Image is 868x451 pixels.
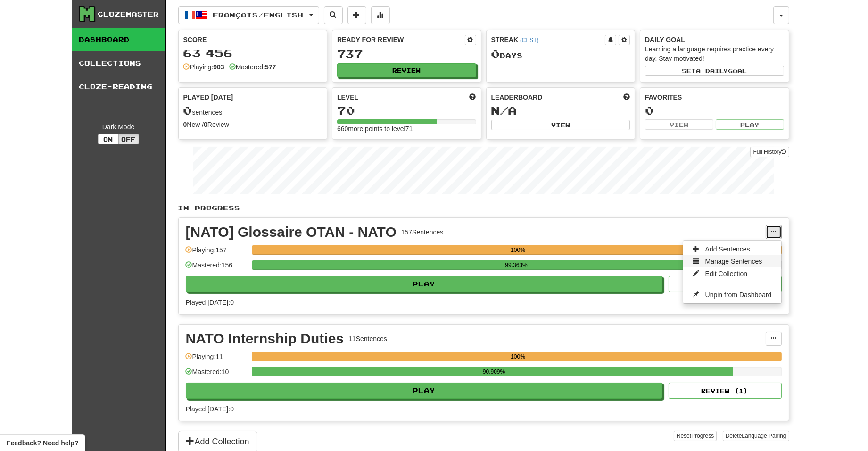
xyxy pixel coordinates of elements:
[683,255,781,267] a: Manage Sentences
[371,6,390,24] button: More stats
[348,334,387,343] div: 11 Sentences
[186,332,344,346] div: NATO Internship Duties
[645,35,784,44] div: Daily Goal
[178,203,789,213] p: In Progress
[742,433,786,439] span: Language Pairing
[491,35,605,44] div: Streak
[696,67,728,74] span: a daily
[491,48,630,60] div: Day s
[347,6,366,24] button: Add sentence to collection
[491,104,517,117] span: N/A
[255,352,782,361] div: 100%
[705,258,762,265] span: Manage Sentences
[401,227,444,237] div: 157 Sentences
[118,134,139,144] button: Off
[645,105,784,117] div: 0
[491,47,500,60] span: 0
[324,6,343,24] button: Search sentences
[204,121,207,128] strong: 0
[705,245,750,253] span: Add Sentences
[183,47,322,59] div: 63 456
[683,289,781,301] a: Unpin from Dashboard
[72,51,165,75] a: Collections
[705,270,748,277] span: Edit Collection
[98,134,119,144] button: On
[72,75,165,99] a: Cloze-Reading
[255,245,782,255] div: 100%
[723,431,789,441] button: DeleteLanguage Pairing
[183,120,322,129] div: New / Review
[623,92,630,102] span: This week in points, UTC
[186,225,397,239] div: [NATO] Glossaire OTAN - NATO
[337,124,476,134] div: 660 more points to level 71
[98,9,159,19] div: Clozemaster
[491,92,543,102] span: Leaderboard
[7,438,78,448] span: Open feedback widget
[520,37,539,43] a: (CEST)
[186,367,247,383] div: Mastered: 10
[645,44,784,63] div: Learning a language requires practice every day. Stay motivated!
[337,63,476,77] button: Review
[683,243,781,255] a: Add Sentences
[72,28,165,51] a: Dashboard
[750,147,789,157] a: Full History
[213,63,224,71] strong: 903
[186,276,663,292] button: Play
[183,105,322,117] div: sentences
[186,299,234,306] span: Played [DATE]: 0
[79,122,158,132] div: Dark Mode
[337,92,358,102] span: Level
[186,260,247,276] div: Mastered: 156
[691,433,714,439] span: Progress
[213,11,303,19] span: Français / English
[337,35,465,44] div: Ready for Review
[255,367,734,376] div: 90.909%
[716,119,784,130] button: Play
[186,405,234,413] span: Played [DATE]: 0
[491,120,630,130] button: View
[674,431,717,441] button: ResetProgress
[229,62,276,72] div: Mastered:
[669,383,782,399] button: Review (1)
[186,245,247,261] div: Playing: 157
[178,6,319,24] button: Français/English
[669,276,782,292] button: Review (1)
[337,105,476,117] div: 70
[265,63,276,71] strong: 577
[183,35,322,44] div: Score
[645,66,784,76] button: Seta dailygoal
[337,48,476,60] div: 737
[705,291,772,299] span: Unpin from Dashboard
[470,92,476,102] span: Score more points to level up
[183,104,192,117] span: 0
[186,383,663,399] button: Play
[255,260,778,270] div: 99.363%
[183,62,224,72] div: Playing:
[183,92,233,102] span: Played [DATE]
[183,121,187,128] strong: 0
[683,267,781,280] a: Edit Collection
[186,352,247,367] div: Playing: 11
[645,92,784,102] div: Favorites
[645,119,713,130] button: View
